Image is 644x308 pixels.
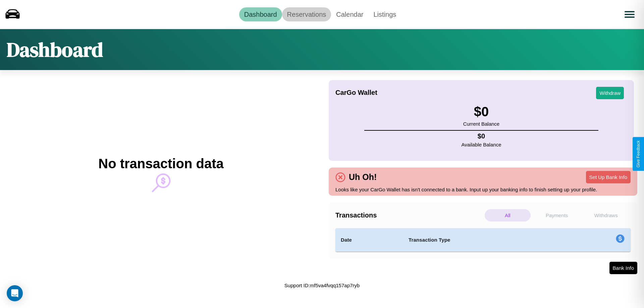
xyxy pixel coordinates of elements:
[462,140,501,149] p: Available Balance
[485,209,531,222] p: All
[284,281,360,290] p: Support ID: mf5va4fvqq157ap7ryb
[409,236,561,244] h4: Transaction Type
[7,285,23,301] div: Open Intercom Messenger
[463,104,499,119] h3: $ 0
[368,7,401,21] a: Listings
[534,209,580,222] p: Payments
[7,36,103,63] h1: Dashboard
[620,5,639,24] button: Open menu
[341,236,398,244] h4: Date
[636,140,641,168] div: Give Feedback
[335,89,377,97] h4: CarGo Wallet
[609,262,637,274] button: Bank Info
[239,7,282,21] a: Dashboard
[462,132,501,140] h4: $ 0
[335,211,483,219] h4: Transactions
[345,172,380,182] h4: Uh Oh!
[282,7,331,21] a: Reservations
[335,185,631,194] p: Looks like your CarGo Wallet has isn't connected to a bank. Input up your banking info to finish ...
[335,228,631,252] table: simple table
[463,119,499,128] p: Current Balance
[586,171,631,183] button: Set Up Bank Info
[98,156,223,171] h2: No transaction data
[596,87,624,99] button: Withdraw
[331,7,368,21] a: Calendar
[583,209,629,222] p: Withdraws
